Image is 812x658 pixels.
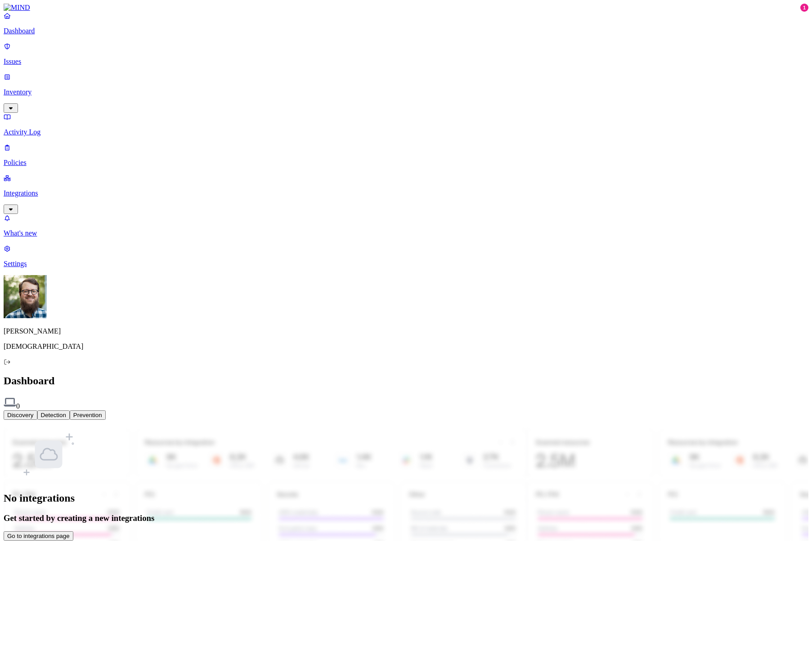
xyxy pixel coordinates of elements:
[4,159,808,167] p: Policies
[4,27,808,35] p: Dashboard
[4,88,808,96] p: Inventory
[4,4,808,12] a: MIND
[4,143,808,167] a: Policies
[4,42,808,66] a: Issues
[4,214,808,237] a: What's new
[800,4,808,12] div: 1
[4,327,808,335] p: [PERSON_NAME]
[4,229,808,237] p: What's new
[4,73,808,111] a: Inventory
[37,410,70,420] button: Detection
[4,375,808,387] h2: Dashboard
[4,4,30,12] img: MIND
[4,492,808,504] h1: No integrations
[4,128,808,136] p: Activity Log
[22,427,76,481] img: integrations-empty-state
[70,410,106,420] button: Prevention
[4,58,808,66] p: Issues
[4,275,47,318] img: Rick Heil
[4,174,808,213] a: Integrations
[4,410,37,420] button: Discovery
[4,260,808,268] p: Settings
[4,513,808,523] h3: Get started by creating a new integrations
[16,402,20,410] span: 0
[4,245,808,268] a: Settings
[4,189,808,197] p: Integrations
[4,113,808,136] a: Activity Log
[4,342,808,351] p: [DEMOGRAPHIC_DATA]
[4,12,808,35] a: Dashboard
[4,531,73,541] button: Go to integrations page
[4,396,16,409] img: svg%3e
